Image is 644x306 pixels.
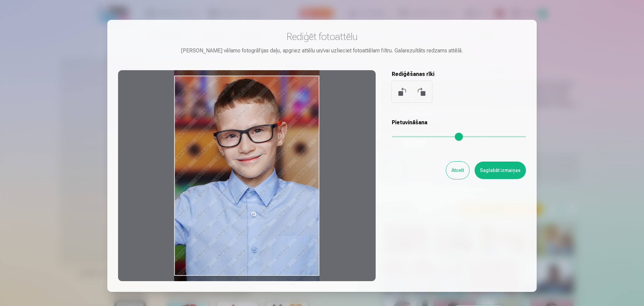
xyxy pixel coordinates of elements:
h5: Pietuvināšana [392,119,526,127]
h3: Rediģēt fotoattēlu [118,31,526,43]
h5: Rediģēšanas rīki [392,70,526,78]
button: Saglabāt izmaiņas [475,162,526,179]
button: Atcelt [446,162,469,179]
div: [PERSON_NAME] vēlamo fotogrāfijas daļu, apgriez attēlu un/vai uzlieciet fotoattēlam filtru. Galar... [118,47,526,55]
